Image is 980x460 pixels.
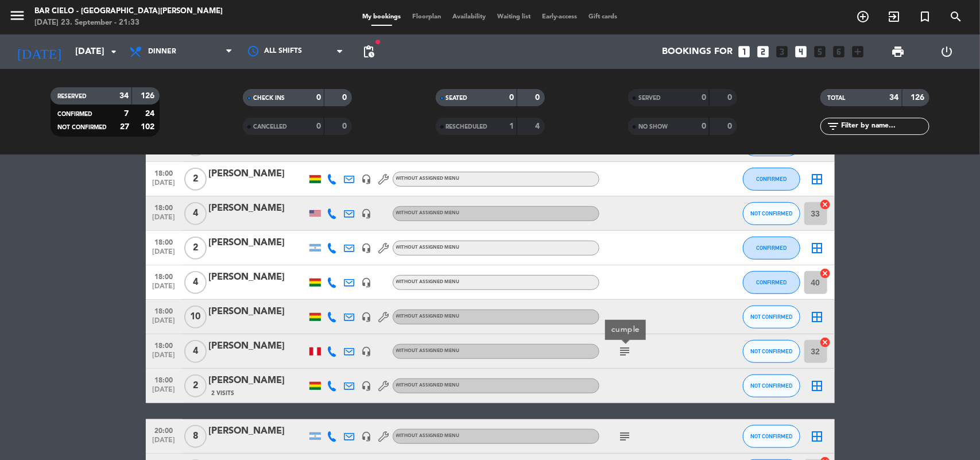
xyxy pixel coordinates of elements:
i: border_all [811,310,824,324]
i: headset_mic [362,208,372,219]
span: SEATED [446,95,468,101]
span: RESERVED [57,94,87,99]
div: [PERSON_NAME] [209,270,307,285]
button: menu [9,7,26,28]
div: [PERSON_NAME] [209,373,307,388]
span: 4 [184,202,207,225]
span: Without assigned menu [396,434,460,438]
span: TOTAL [827,95,845,101]
span: [DATE] [150,248,179,261]
span: Without assigned menu [396,383,460,388]
strong: 34 [119,92,129,100]
i: looks_6 [832,44,847,59]
div: [PERSON_NAME] [209,201,307,216]
span: NOT CONFIRMED [750,382,792,389]
div: [PERSON_NAME] [209,424,307,439]
span: fiber_manual_record [374,38,381,45]
strong: 102 [141,123,157,131]
div: [PERSON_NAME] [209,167,307,181]
span: Waiting list [492,14,537,20]
span: CONFIRMED [57,111,92,117]
span: Floorplan [407,14,447,20]
span: [DATE] [150,214,179,227]
i: looks_one [737,44,752,59]
div: [PERSON_NAME] [209,235,307,250]
strong: 0 [727,122,734,130]
span: 8 [184,425,207,448]
strong: 0 [316,94,321,102]
button: CONFIRMED [743,237,800,260]
span: Availability [447,14,492,20]
strong: 0 [702,122,706,130]
i: headset_mic [362,277,372,288]
span: 20:00 [150,423,179,436]
strong: 27 [120,123,129,131]
span: CONFIRMED [756,176,787,182]
span: Without assigned menu [396,280,460,284]
span: NO SHOW [638,124,668,130]
i: border_all [811,172,824,186]
button: NOT CONFIRMED [743,202,800,225]
button: NOT CONFIRMED [743,306,800,328]
i: border_all [811,379,824,393]
span: [DATE] [150,283,179,296]
span: 4 [184,340,207,363]
div: [PERSON_NAME] [209,304,307,319]
i: headset_mic [362,346,372,357]
span: 10 [184,306,207,328]
span: 18:00 [150,166,179,179]
i: arrow_drop_down [107,45,121,59]
i: turned_in_not [918,10,932,24]
span: Without assigned menu [396,245,460,250]
i: subject [618,345,632,358]
span: 2 [184,168,207,191]
strong: 126 [141,92,157,100]
span: [DATE] [150,317,179,330]
span: Gift cards [583,14,623,20]
span: NOT CONFIRMED [750,433,792,439]
span: pending_actions [362,45,375,59]
button: CONFIRMED [743,168,800,191]
span: NOT CONFIRMED [57,125,107,130]
strong: 7 [124,110,129,118]
i: headset_mic [362,312,372,322]
span: 18:00 [150,304,179,317]
i: power_settings_new [940,45,954,59]
strong: 0 [727,94,734,102]
i: looks_3 [775,44,790,59]
div: [DATE] 23. September - 21:33 [34,17,223,29]
strong: 1 [509,122,514,130]
div: LOG OUT [923,34,971,69]
span: NOT CONFIRMED [750,314,792,320]
button: NOT CONFIRMED [743,425,800,448]
i: filter_list [826,119,840,133]
button: NOT CONFIRMED [743,340,800,363]
i: looks_4 [794,44,809,59]
span: 18:00 [150,235,179,248]
span: [DATE] [150,351,179,365]
i: exit_to_app [887,10,901,24]
span: [DATE] [150,436,179,450]
div: [PERSON_NAME] [209,339,307,354]
span: CONFIRMED [756,279,787,285]
span: Without assigned menu [396,314,460,319]
i: menu [9,7,26,24]
span: Dinner [148,48,176,56]
i: border_all [811,241,824,255]
strong: 0 [316,122,321,130]
span: CANCELLED [253,124,287,130]
span: Bookings for [663,47,733,57]
span: CONFIRMED [756,245,787,251]
button: CONFIRMED [743,271,800,294]
span: 18:00 [150,373,179,386]
i: headset_mic [362,174,372,184]
i: add_box [851,44,866,59]
strong: 4 [535,122,542,130]
strong: 0 [535,94,542,102]
i: headset_mic [362,243,372,253]
span: NOT CONFIRMED [750,348,792,354]
strong: 126 [911,94,927,102]
span: Without assigned menu [396,211,460,215]
strong: 34 [890,94,899,102]
span: 2 [184,237,207,260]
